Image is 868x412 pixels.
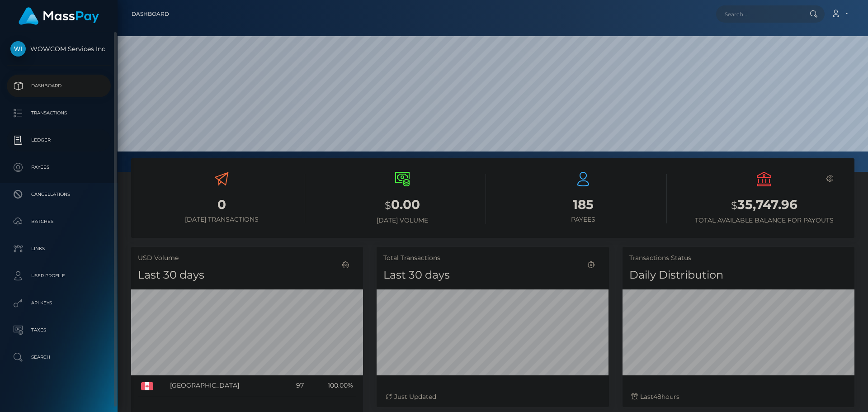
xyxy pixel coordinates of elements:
[19,7,99,25] img: MassPay Logo
[629,267,848,283] h4: Daily Distribution
[7,237,111,260] a: Links
[7,319,111,341] a: Taxes
[285,375,307,396] td: 97
[10,188,107,201] p: Cancellations
[10,106,107,120] p: Transactions
[500,196,667,213] h3: 185
[7,156,111,179] a: Payees
[10,41,26,57] img: WOWCOM Services Inc
[7,346,111,369] a: Search
[7,183,111,206] a: Cancellations
[10,215,107,228] p: Batches
[319,196,486,214] h3: 0.00
[319,217,486,224] h6: [DATE] Volume
[7,210,111,233] a: Batches
[10,242,107,256] p: Links
[138,216,305,223] h6: [DATE] Transactions
[731,199,737,212] small: $
[7,265,111,287] a: User Profile
[307,375,357,396] td: 100.00%
[138,196,305,213] h3: 0
[132,5,169,24] a: Dashboard
[716,5,801,23] input: Search...
[138,267,356,283] h4: Last 30 days
[10,269,107,283] p: User Profile
[383,254,602,263] h5: Total Transactions
[10,323,107,337] p: Taxes
[500,216,667,223] h6: Payees
[383,267,602,283] h4: Last 30 days
[629,254,848,263] h5: Transactions Status
[10,296,107,310] p: API Keys
[10,133,107,147] p: Ledger
[10,161,107,174] p: Payees
[7,292,111,314] a: API Keys
[7,45,111,53] span: WOWCOM Services Inc
[653,393,661,401] span: 48
[680,196,848,214] h3: 35,747.96
[7,102,111,124] a: Transactions
[632,392,845,402] div: Last hours
[138,254,356,263] h5: USD Volume
[385,199,391,212] small: $
[680,217,848,224] h6: Total Available Balance for Payouts
[10,79,107,93] p: Dashboard
[7,75,111,97] a: Dashboard
[167,375,285,396] td: [GEOGRAPHIC_DATA]
[141,382,153,390] img: CA.png
[7,129,111,152] a: Ledger
[386,392,599,402] div: Just Updated
[10,350,107,364] p: Search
